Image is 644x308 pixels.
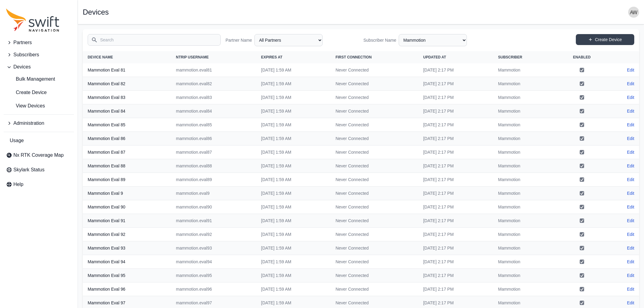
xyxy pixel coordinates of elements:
[493,145,556,159] td: Mammotion
[363,37,396,43] label: Subscriber Name
[13,152,64,159] span: Nx RTK Coverage Map
[418,214,493,228] td: [DATE] 2:17 PM
[256,173,331,187] td: [DATE] 1:59 AM
[4,149,74,161] a: Nx RTK Coverage Map
[627,245,634,251] a: Edit
[627,149,634,155] a: Edit
[4,135,74,147] a: Usage
[418,269,493,282] td: [DATE] 2:17 PM
[418,104,493,118] td: [DATE] 2:17 PM
[256,145,331,159] td: [DATE] 1:59 AM
[256,200,331,214] td: [DATE] 1:59 AM
[254,34,323,46] select: Partner Name
[627,190,634,196] a: Edit
[171,214,256,228] td: mammotion.eval91
[418,63,493,77] td: [DATE] 2:17 PM
[627,300,634,306] a: Edit
[418,145,493,159] td: [DATE] 2:17 PM
[627,81,634,87] a: Edit
[493,63,556,77] td: Mammotion
[171,241,256,255] td: mammotion.eval93
[4,164,74,176] a: Skylark Status
[6,75,55,83] span: Bulk Management
[171,187,256,200] td: mammotion.eval9
[418,159,493,173] td: [DATE] 2:17 PM
[256,241,331,255] td: [DATE] 1:59 AM
[6,102,45,110] span: View Devices
[171,104,256,118] td: mammotion.eval84
[83,51,171,63] th: Device Name
[627,94,634,100] a: Edit
[83,132,171,145] th: Mammotion Eval 86
[256,118,331,132] td: [DATE] 1:59 AM
[627,286,634,292] a: Edit
[83,9,109,16] h1: Devices
[493,159,556,173] td: Mammotion
[331,132,418,145] td: Never Connected
[331,214,418,228] td: Never Connected
[627,272,634,278] a: Edit
[4,49,74,61] button: Subscribers
[13,51,39,58] span: Subscribers
[256,159,331,173] td: [DATE] 1:59 AM
[13,166,44,173] span: Skylark Status
[256,104,331,118] td: [DATE] 1:59 AM
[493,187,556,200] td: Mammotion
[493,173,556,187] td: Mammotion
[83,241,171,255] th: Mammotion Eval 93
[627,163,634,169] a: Edit
[418,173,493,187] td: [DATE] 2:17 PM
[256,77,331,91] td: [DATE] 1:59 AM
[83,159,171,173] th: Mammotion Eval 88
[627,204,634,210] a: Edit
[493,269,556,282] td: Mammotion
[331,200,418,214] td: Never Connected
[493,104,556,118] td: Mammotion
[88,34,221,46] input: Search
[171,132,256,145] td: mammotion.eval86
[331,269,418,282] td: Never Connected
[83,228,171,241] th: Mammotion Eval 92
[13,181,23,188] span: Help
[13,39,32,46] span: Partners
[4,37,74,49] button: Partners
[418,255,493,269] td: [DATE] 2:17 PM
[171,159,256,173] td: mammotion.eval88
[331,159,418,173] td: Never Connected
[493,132,556,145] td: Mammotion
[4,61,74,73] button: Devices
[83,118,171,132] th: Mammotion Eval 85
[399,34,467,46] select: Subscriber
[418,187,493,200] td: [DATE] 2:17 PM
[256,255,331,269] td: [DATE] 1:59 AM
[83,173,171,187] th: Mammotion Eval 89
[418,282,493,296] td: [DATE] 2:17 PM
[331,104,418,118] td: Never Connected
[331,118,418,132] td: Never Connected
[171,269,256,282] td: mammotion.eval95
[331,241,418,255] td: Never Connected
[83,200,171,214] th: Mammotion Eval 90
[256,214,331,228] td: [DATE] 1:59 AM
[331,187,418,200] td: Never Connected
[418,228,493,241] td: [DATE] 2:17 PM
[493,282,556,296] td: Mammotion
[4,86,74,99] a: Create Device
[10,137,24,144] span: Usage
[171,200,256,214] td: mammotion.eval90
[171,51,256,63] th: NTRIP Username
[171,255,256,269] td: mammotion.eval94
[171,91,256,104] td: mammotion.eval83
[418,91,493,104] td: [DATE] 2:17 PM
[83,63,171,77] th: Mammotion Eval 81
[226,37,252,43] label: Partner Name
[335,55,372,59] span: First Connection
[493,228,556,241] td: Mammotion
[418,132,493,145] td: [DATE] 2:17 PM
[627,177,634,183] a: Edit
[171,145,256,159] td: mammotion.eval87
[493,200,556,214] td: Mammotion
[493,51,556,63] th: Subscriber
[256,91,331,104] td: [DATE] 1:59 AM
[83,145,171,159] th: Mammotion Eval 87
